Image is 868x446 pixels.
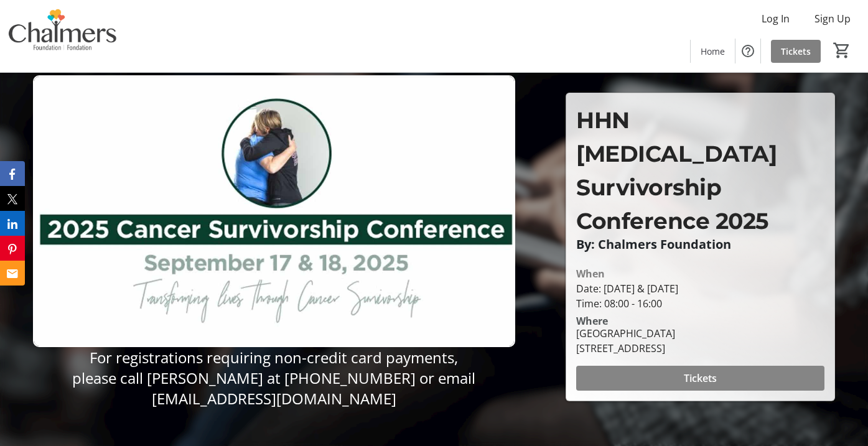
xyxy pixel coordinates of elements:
span: Tickets [684,371,717,386]
button: Tickets [576,366,824,391]
a: Tickets [771,40,821,63]
span: Log In [762,11,790,26]
button: Help [735,39,760,63]
div: Where [576,316,608,326]
span: Home [701,45,725,58]
span: please call [PERSON_NAME] at [PHONE_NUMBER] or email [EMAIL_ADDRESS][DOMAIN_NAME] [72,368,475,409]
span: HHN [MEDICAL_DATA] Survivorship Conference 2025 [576,106,777,235]
button: Cart [831,39,853,62]
span: Tickets [781,45,811,58]
span: For registrations requiring non-credit card payments, [90,347,458,368]
a: Home [691,40,735,63]
div: [GEOGRAPHIC_DATA] [576,326,675,341]
img: Chalmers Foundation's Logo [7,5,118,67]
div: When [576,266,605,281]
img: Campaign CTA Media Photo [33,75,516,346]
div: Date: [DATE] & [DATE] Time: 08:00 - 16:00 [576,281,824,311]
button: Sign Up [805,9,861,29]
span: Sign Up [814,11,851,26]
button: Log In [752,9,800,29]
div: [STREET_ADDRESS] [576,341,675,356]
p: By: Chalmers Foundation [576,238,824,251]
